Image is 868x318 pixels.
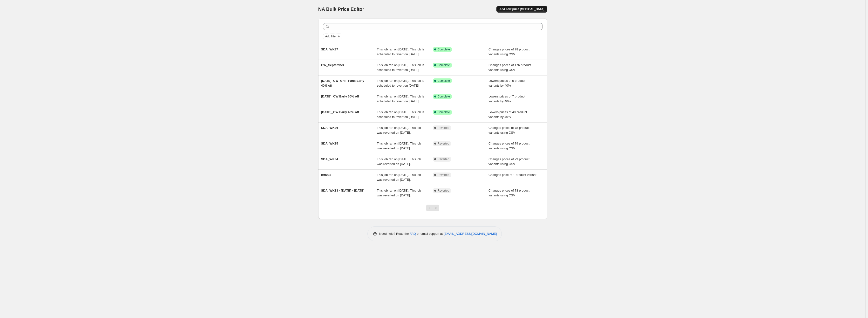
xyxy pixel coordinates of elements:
[379,232,410,235] span: Need help? Read the
[416,232,444,235] span: or email support at
[321,63,344,67] span: CW_September
[438,173,449,177] span: Reverted
[325,35,337,38] span: Add filter
[438,189,449,193] span: Reverted
[488,48,529,56] span: Changes prices of 78 product variants using CSV
[321,173,331,177] span: IH9038
[377,48,424,56] span: This job ran on [DATE]. This job is scheduled to revert on [DATE].
[438,142,449,145] span: Reverted
[488,63,531,72] span: Changes prices of 176 product variants using CSV
[488,110,527,119] span: Lowers prices of 49 product variants by 40%
[321,79,364,87] span: [DATE]_CW_Grill_Pans Early 40% off
[321,110,359,114] span: [DATE]_CW Early 40% off
[321,95,359,98] span: [DATE]_CW Early 50% off
[438,126,449,130] span: Reverted
[377,63,424,72] span: This job ran on [DATE]. This job is scheduled to revert on [DATE].
[488,95,525,103] span: Lowers prices of 7 product variants by 40%
[377,157,421,166] span: This job ran on [DATE]. This job was reverted on [DATE].
[323,34,342,39] button: Add filter
[488,173,536,177] span: Changes price of 1 product variant
[438,95,450,98] span: Complete
[410,232,416,235] a: FAQ
[438,110,450,114] span: Complete
[377,189,421,197] span: This job ran on [DATE]. This job was reverted on [DATE].
[499,7,544,11] span: Add new price [MEDICAL_DATA]
[377,110,424,119] span: This job ran on [DATE]. This job is scheduled to revert on [DATE].
[321,189,365,192] span: SDA_WK33 - [DATE] - [DATE]
[377,79,424,87] span: This job ran on [DATE]. This job is scheduled to revert on [DATE].
[321,142,338,145] span: SDA_WK35
[377,95,424,103] span: This job ran on [DATE]. This job is scheduled to revert on [DATE].
[488,157,529,166] span: Changes prices of 79 product variants using CSV
[318,7,364,12] span: NA Bulk Price Editor
[438,48,450,51] span: Complete
[321,157,338,161] span: SDA_WK34
[433,205,439,211] button: Next
[488,142,529,150] span: Changes prices of 79 product variants using CSV
[377,173,421,181] span: This job ran on [DATE]. This job was reverted on [DATE].
[444,232,497,235] a: [EMAIL_ADDRESS][DOMAIN_NAME]
[438,157,449,161] span: Reverted
[377,126,421,134] span: This job ran on [DATE]. This job was reverted on [DATE].
[496,6,547,13] button: Add new price [MEDICAL_DATA]
[377,142,421,150] span: This job ran on [DATE]. This job was reverted on [DATE].
[438,79,450,83] span: Complete
[488,79,525,87] span: Lowers prices of 5 product variants by 40%
[438,63,450,67] span: Complete
[488,126,529,134] span: Changes prices of 78 product variants using CSV
[488,189,529,197] span: Changes prices of 78 product variants using CSV
[426,205,439,211] nav: Pagination
[321,126,338,130] span: SDA_WK36
[321,48,338,51] span: SDA_WK37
